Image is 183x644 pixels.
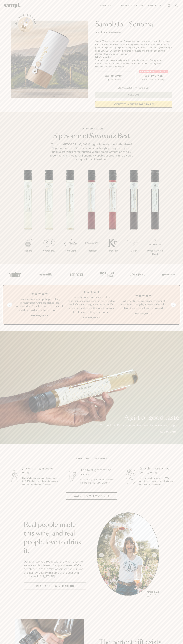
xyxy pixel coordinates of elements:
p: Gift a tasting flight of hand-selected, hard-to-find [US_STATE] wines. [80,478,116,484]
img: Artboard_7_5b34974b-f019-449e-91fb-745f8d0877ee_x450.png [160,269,176,280]
p: White Blend [60,249,81,252]
li: Christmas Sale Pricing Shown In Cart [117,87,151,89]
em: Sonoma's Best [89,133,130,139]
p: Fall in love with a wine, or 7? We make it easy to order more bottles or glasses of your favorites. [139,477,175,486]
img: Artboard_1_c8cd28af-0030-4af1-819c-248e302c7f06_x450.png [7,269,23,280]
span: Reviews [113,31,121,34]
small: Perfect For 2-4 Tastings [142,78,165,81]
img: Artboard_6_04f9a106-072f-468a-bdd7-f11783b05722_x450.png [38,269,53,280]
p: Albarino [17,249,39,252]
h2: Sip Some of [49,133,134,139]
li: 1 / 4 [16,290,63,319]
li: 6 / 7 [123,170,144,261]
h3: “Not only does this eliminate all the confusion of picking from the never ending wall of wine in ... [68,295,115,314]
h3: “Sampl is my one-stop shop for all my birthday gifts! Our best friends just received their Sampl ... [16,297,63,312]
button: Watch how it works [66,492,117,500]
li: 7x - 100ml glasses of small production, premium Sonoma County wines [95,59,172,62]
h2: A gift that gives more [76,457,107,460]
h1: Sampl.03 - Sonoma [95,21,172,28]
b: [PERSON_NAME] [134,312,152,315]
p: [PERSON_NAME] Sutro, Sutro Wines [147,591,159,597]
span: $88 - Two Pack [145,75,163,78]
p: Proprietary Red Blend [144,249,166,256]
h2: Real people made this wine, and real people love to drink it. [24,521,86,555]
b: [PERSON_NAME] [83,316,100,319]
b: [PERSON_NAME] [31,314,49,317]
a: Read about Winemakers [24,583,86,590]
img: Artboard_5_7fdae55a-36fd-43f7-8bfd-f74a06a2878e_x450.png [68,269,84,280]
button: Next slide [171,303,176,307]
p: Featured Region [49,127,134,130]
li: Recipes & Pairing Suggestions [95,65,172,68]
a: Corporate Gifting [116,3,144,8]
p: Our team works directly with the winemakers to source and bottle each Sampl shipment. We’re deepl... [24,560,86,578]
div: 140Reviews [95,31,121,34]
strong: What’s Included: [95,56,112,58]
h3: “Whether I'm having friends over or just tired from a long day at work and need a glass of wine, ... [120,299,167,310]
a: Shop All [99,3,113,8]
h3: The best gift for wine lovers [80,468,116,477]
li: 7 / 7 [144,170,166,264]
p: Pinot Noir [81,249,102,252]
a: Add to cart [160,430,179,434]
ul: carousel [97,512,159,598]
li: 2 / 4 [68,290,115,319]
span: $55 - One Pack [105,75,122,78]
h3: Re-order more of your favorite wine [139,466,175,475]
img: Sampl.03 - Sonoma [11,21,88,98]
small: Try the Capsule [106,78,121,81]
p: Merlot [123,249,144,252]
div: slide 1 [97,512,159,598]
div: Sampl.03 lets you try some of Sonoma County's best wine from small producers. Each capsule comes ... [95,40,172,56]
li: 4 / 7 [81,170,102,261]
li: A smart coaster to access winemaker videos and detailed tasting notes. [95,62,172,65]
p: Pinot Noir [102,249,123,252]
li: 2 / 7 [39,170,60,261]
p: The vast [GEOGRAPHIC_DATA] region is nearly double the size of Napa and contains 18 appellations,... [49,143,134,161]
button: Previous slide [7,303,12,307]
div: Christmas SALE! Save 20% [139,70,168,73]
p: Chardonnay [39,249,60,252]
img: Artboard_4_28b4d326-c26e-48f9-9c80-911f17d6414e_x450.png [99,269,115,280]
li: 5 / 7 [102,170,123,261]
a: interested in gifting for groups? [95,101,172,108]
a: Our Story [147,3,164,8]
p: The perfect gift for everyone from wine lovers to casual sippers. [100,424,179,427]
li: 1 / 7 [17,170,39,261]
span: 140 [109,31,113,34]
p: Sampl's tasting capsule allows you to try 7 100ml glasses of premium wines without committing to ... [22,477,58,486]
h3: 7 premium glasses of wine [22,466,58,475]
button: See how it works [18,17,33,32]
button: Sold Out [95,92,172,98]
li: 3 / 7 [60,170,81,261]
img: Sampl logo [4,3,21,8]
p: A gift of good taste [100,415,179,421]
img: Artboard_3_0b291449-6e8c-4d07-b2c2-3f3601a19cd1_x450.png [130,269,145,280]
li: 3 / 4 [120,290,167,319]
